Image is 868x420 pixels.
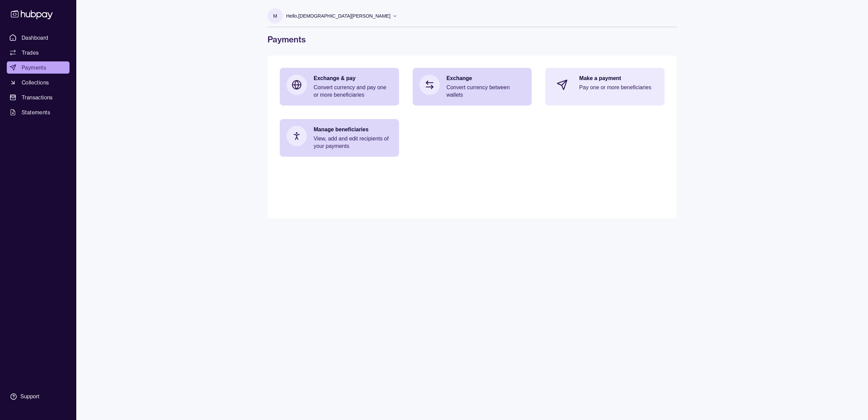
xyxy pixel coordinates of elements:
[314,126,392,133] p: Manage beneficiaries
[7,76,70,89] a: Collections
[22,93,53,101] span: Transactions
[22,108,50,116] span: Statements
[22,78,49,87] span: Collections
[280,119,399,157] a: Manage beneficiariesView, add and edit recipients of your payments
[545,68,665,102] a: Make a paymentPay one or more beneficiaries
[280,68,399,106] a: Exchange & payConvert currency and pay one or more beneficiaries
[268,34,677,45] h1: Payments
[7,46,70,59] a: Trades
[22,34,48,42] span: Dashboard
[447,75,525,82] p: Exchange
[579,75,658,82] p: Make a payment
[314,84,392,99] p: Convert currency and pay one or more beneficiaries
[7,91,70,103] a: Transactions
[22,63,46,72] span: Payments
[286,12,391,20] p: Hello, [DEMOGRAPHIC_DATA][PERSON_NAME]
[7,389,70,404] a: Support
[273,12,277,20] p: M
[447,84,525,99] p: Convert currency between wallets
[20,393,39,400] div: Support
[413,68,532,106] a: ExchangeConvert currency between wallets
[314,75,392,82] p: Exchange & pay
[7,106,70,118] a: Statements
[22,49,39,57] span: Trades
[7,32,70,44] a: Dashboard
[579,84,658,91] p: Pay one or more beneficiaries
[7,61,70,74] a: Payments
[314,135,392,150] p: View, add and edit recipients of your payments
